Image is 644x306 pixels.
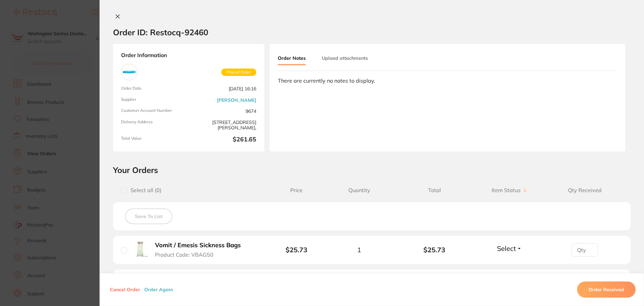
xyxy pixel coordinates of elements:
[155,252,214,258] span: Product Code: VBAG50
[191,108,256,114] span: 9674
[123,66,136,79] img: Adam Dental
[142,287,175,293] button: Order Again
[571,243,598,257] input: Qty
[121,136,186,143] span: Total Value
[271,187,321,193] span: Price
[322,52,368,64] button: Upload attachments
[113,27,208,37] h2: Order ID: Restocq- 92460
[357,246,361,254] span: 1
[397,246,472,254] b: $25.73
[278,52,306,65] button: Order Notes
[191,120,256,131] span: [STREET_ADDRESS][PERSON_NAME],
[127,187,161,193] span: Select all ( 0 )
[191,86,256,92] span: [DATE] 16:16
[547,187,622,193] span: Qty Received
[113,165,631,175] h2: Your Orders
[121,86,186,92] span: Order Date
[278,78,617,84] div: There are currently no notes to display.
[495,244,524,253] button: Select
[132,241,148,257] img: Vomit / Emesis Sickness Bags
[221,69,256,76] span: Placed Order
[125,209,172,224] button: Save To List
[121,97,186,103] span: Supplier
[191,136,256,143] b: $261.65
[217,97,256,103] a: [PERSON_NAME]
[121,120,186,131] span: Delivery Address
[155,242,241,249] b: Vomit / Emesis Sickness Bags
[321,187,397,193] span: Quantity
[497,244,516,253] span: Select
[397,187,472,193] span: Total
[472,187,547,193] span: Item Status
[286,246,307,254] b: $25.73
[121,52,256,59] strong: Order Information
[121,108,186,114] span: Customer Account Number
[577,281,636,298] button: Order Received
[108,287,142,293] button: Cancel Order
[153,242,249,258] button: Vomit / Emesis Sickness Bags Product Code: VBAG50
